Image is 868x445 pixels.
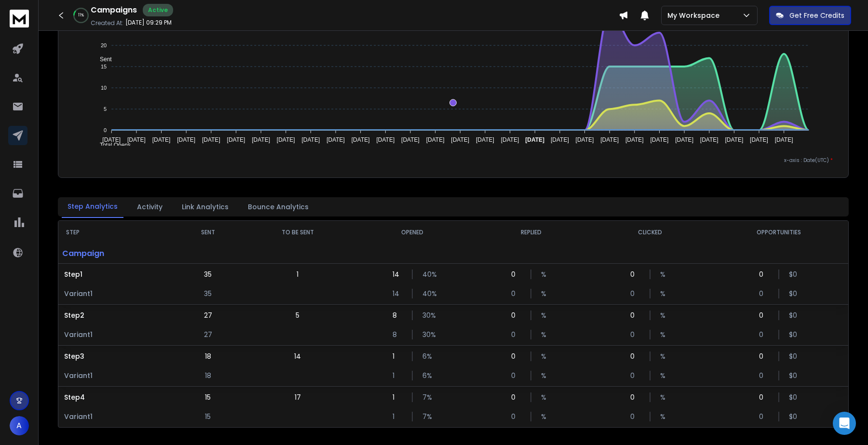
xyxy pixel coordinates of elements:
tspan: [DATE] [227,136,245,143]
p: 0 [630,351,640,361]
p: Step 3 [64,351,168,361]
p: [DATE] 09:29 PM [125,19,172,27]
p: Step 2 [64,310,168,320]
p: % [660,412,670,421]
div: Active [143,4,173,16]
span: Total Opens [93,142,131,148]
tspan: [DATE] [551,136,569,143]
tspan: [DATE] [152,136,171,143]
th: REPLIED [472,221,590,244]
tspan: [DATE] [277,136,295,143]
p: 1 [393,351,402,361]
p: $ 0 [789,412,799,421]
p: 6 % [422,371,432,380]
p: 0 [630,412,640,421]
tspan: [DATE] [526,136,545,143]
p: 1 [393,371,402,380]
th: SENT [174,221,242,244]
p: 0 [511,392,521,402]
tspan: [DATE] [302,136,320,143]
p: % [541,392,551,402]
tspan: [DATE] [451,136,470,143]
p: 27 [204,310,212,320]
p: My Workspace [667,11,723,20]
tspan: [DATE] [202,136,220,143]
p: $ 0 [789,351,799,361]
tspan: 0 [104,127,107,133]
img: logo [10,10,29,27]
th: TO BE SENT [242,221,353,244]
button: A [10,416,29,435]
p: 8 [393,310,402,320]
p: % [541,270,551,279]
p: 18 [205,371,211,380]
p: 0 [511,310,521,320]
p: Variant 1 [64,412,168,421]
p: 0 [759,392,769,402]
p: 0 [630,289,640,298]
tspan: [DATE] [252,136,271,143]
p: 0 [630,371,640,380]
p: 0 [511,270,521,279]
p: 30 % [422,310,432,320]
th: OPENED [353,221,472,244]
tspan: [DATE] [501,136,519,143]
p: $ 0 [789,330,799,339]
tspan: [DATE] [601,136,619,143]
p: Variant 1 [64,289,168,298]
p: Variant 1 [64,371,168,380]
p: 8 [393,330,402,339]
p: Step 1 [64,270,168,279]
tspan: [DATE] [426,136,445,143]
p: 40 % [422,289,432,298]
p: Get Free Credits [789,11,844,20]
p: 5 [296,310,299,320]
p: 15 [205,412,211,421]
tspan: [DATE] [775,136,793,143]
p: % [660,270,670,279]
p: 27 [204,330,212,339]
span: Sent [93,56,112,63]
p: 1 [393,392,402,402]
p: % [660,351,670,361]
p: $ 0 [789,371,799,380]
p: 0 [511,289,521,298]
div: Open Intercom Messenger [833,412,856,435]
tspan: [DATE] [576,136,594,143]
p: 18 [205,351,211,361]
tspan: [DATE] [476,136,494,143]
th: STEP [58,221,174,244]
tspan: [DATE] [352,136,370,143]
p: 14 [393,289,402,298]
tspan: [DATE] [401,136,420,143]
tspan: [DATE] [326,136,345,143]
tspan: [DATE] [676,136,694,143]
p: 0 [511,351,521,361]
p: 0 [759,330,769,339]
button: Get Free Credits [769,6,851,25]
tspan: [DATE] [103,136,121,143]
p: 35 [204,289,212,298]
p: 0 [511,412,521,421]
p: 14 [294,351,301,361]
p: 0 [759,351,769,361]
tspan: [DATE] [127,136,146,143]
p: % [541,310,551,320]
p: x-axis : Date(UTC) [74,157,833,164]
p: 0 [630,392,640,402]
th: CLICKED [591,221,709,244]
p: 1 [393,412,402,421]
tspan: [DATE] [725,136,744,143]
p: % [660,330,670,339]
tspan: [DATE] [651,136,669,143]
p: 0 [759,270,769,279]
p: Variant 1 [64,330,168,339]
tspan: [DATE] [750,136,768,143]
p: % [541,289,551,298]
tspan: [DATE] [625,136,644,143]
th: OPPORTUNITIES [709,221,848,244]
button: Step Analytics [62,196,123,218]
p: 0 [630,270,640,279]
p: % [541,371,551,380]
p: Step 4 [64,392,168,402]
